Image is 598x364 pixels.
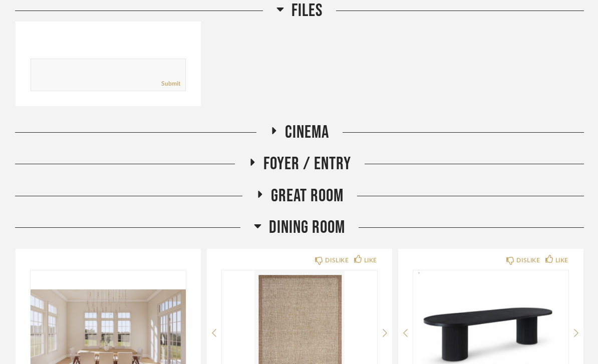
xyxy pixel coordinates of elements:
[325,255,349,265] div: DISLIKE
[271,185,344,207] span: Great Room
[269,217,345,238] span: Dining Room
[161,80,180,88] a: Submit
[555,255,568,265] div: LIKE
[516,255,540,265] div: DISLIKE
[364,255,377,265] div: LIKE
[285,122,329,143] span: CINEMA
[263,153,351,175] span: Foyer / Entry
